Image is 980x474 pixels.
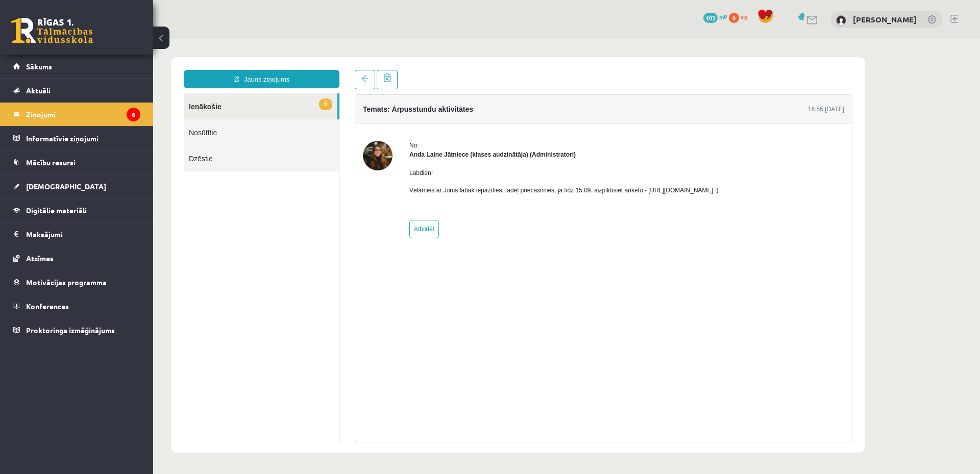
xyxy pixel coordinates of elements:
a: [PERSON_NAME] [853,14,917,24]
a: Atbildēt [256,181,286,199]
span: Sākums [26,62,52,71]
a: 0 xp [729,13,752,21]
legend: Informatīvie ziņojumi [26,127,140,150]
span: Digitālie materiāli [26,206,87,215]
div: No: [256,102,566,111]
img: Ādams Aleksandrs Kovaļenko [836,15,846,26]
span: Konferences [26,302,69,311]
span: [DEMOGRAPHIC_DATA] [26,182,106,191]
a: 103 mP [703,13,727,21]
span: Atzīmes [26,254,54,263]
a: Informatīvie ziņojumi [13,127,140,150]
a: Konferences [13,294,140,318]
a: Proktoringa izmēģinājums [13,318,140,342]
p: Vēlamies ar Jums labāk iepazīties, tādēļ priecāsimies, ja līdz 15.09. aizpildīsiet anketu - [URL]... [256,146,566,156]
a: Dzēstie [31,106,186,132]
a: Aktuāli [13,79,140,102]
a: Motivācijas programma [13,270,140,294]
a: Digitālie materiāli [13,198,140,222]
img: Anda Laine Jātniece (klases audzinātāja) [210,102,239,131]
strong: Anda Laine Jātniece (klases audzinātāja) (Administratori) [256,112,423,119]
h4: Temats: Ārpusstundu aktivitātes [210,66,320,74]
span: Proktoringa izmēģinājums [26,326,115,335]
a: [DEMOGRAPHIC_DATA] [13,174,140,198]
a: Maksājumi [13,222,140,246]
span: Motivācijas programma [26,278,107,287]
a: 5Ienākošie [31,54,184,80]
span: Aktuāli [26,86,51,95]
span: 5 [166,59,179,71]
a: Rīgas 1. Tālmācības vidusskola [11,18,93,43]
span: Mācību resursi [26,158,76,167]
p: Labdien! [256,129,566,138]
legend: Ziņojumi [26,103,140,126]
a: Ziņojumi6 [13,103,140,126]
a: Sākums [13,55,140,78]
a: Mācību resursi [13,151,140,174]
span: 0 [729,13,739,23]
div: 16:55 [DATE] [655,65,691,74]
a: Nosūtītie [31,80,186,106]
a: Jauns ziņojums [31,31,186,49]
span: 103 [703,13,718,23]
span: xp [741,13,747,21]
i: 6 [127,108,140,121]
span: mP [719,13,727,21]
legend: Maksājumi [26,222,140,246]
a: Atzīmes [13,246,140,270]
